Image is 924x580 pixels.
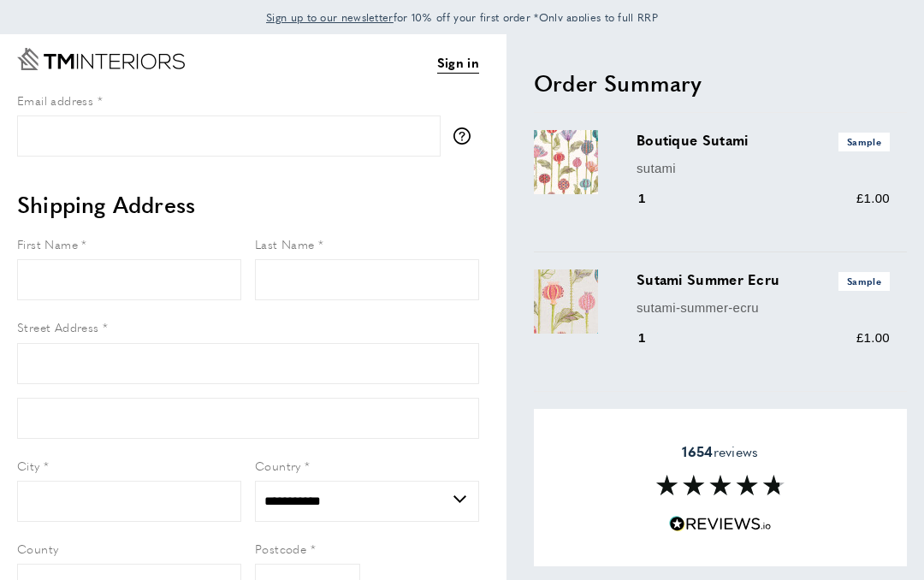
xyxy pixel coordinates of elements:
img: Boutique Sutami [534,130,598,194]
a: Sign up to our newsletter [266,9,394,26]
span: First Name [17,235,78,252]
span: Last Name [255,235,315,252]
p: sutami [637,158,890,179]
span: £1.00 [856,191,890,205]
a: Go to Home page [17,48,185,70]
span: reviews [682,443,758,460]
strong: 1654 [682,441,713,461]
h2: Order Summary [534,68,907,98]
span: Postcode [255,540,306,557]
span: County [17,540,58,557]
div: 1 [637,188,670,209]
h3: Sutami Summer Ecru [637,269,890,290]
h3: Boutique Sutami [637,130,890,151]
span: Sign up to our newsletter [266,9,394,25]
span: £1.00 [856,330,890,345]
img: Reviews section [656,475,785,495]
p: sutami-summer-ecru [637,298,890,318]
span: City [17,457,40,474]
span: Email address [17,92,93,109]
button: More information [453,127,479,145]
span: Street Address [17,318,99,335]
span: Country [255,457,301,474]
div: 1 [637,328,670,348]
span: Sample [838,133,890,151]
img: Sutami Summer Ecru [534,269,598,334]
h2: Shipping Address [17,189,479,220]
a: Sign in [437,52,479,74]
img: Reviews.io 5 stars [669,516,772,532]
span: for 10% off your first order *Only applies to full RRP [266,9,658,25]
span: Sample [838,272,890,290]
